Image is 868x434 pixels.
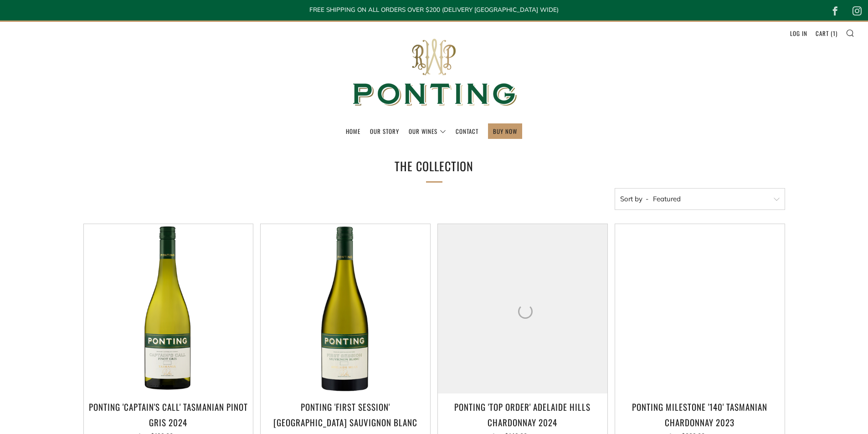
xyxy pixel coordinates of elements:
[409,124,446,138] a: Our Wines
[88,399,249,430] h3: Ponting 'Captain's Call' Tasmanian Pinot Gris 2024
[456,124,478,138] a: Contact
[343,22,525,123] img: Ponting Wines
[442,399,603,430] h3: Ponting 'Top Order' Adelaide Hills Chardonnay 2024
[346,124,360,138] a: Home
[370,124,399,138] a: Our Story
[833,29,836,38] span: 1
[493,124,517,138] a: BUY NOW
[298,156,571,177] h1: The Collection
[790,26,807,41] a: Log in
[816,26,837,41] a: Cart (1)
[620,399,780,430] h3: Ponting Milestone '140' Tasmanian Chardonnay 2023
